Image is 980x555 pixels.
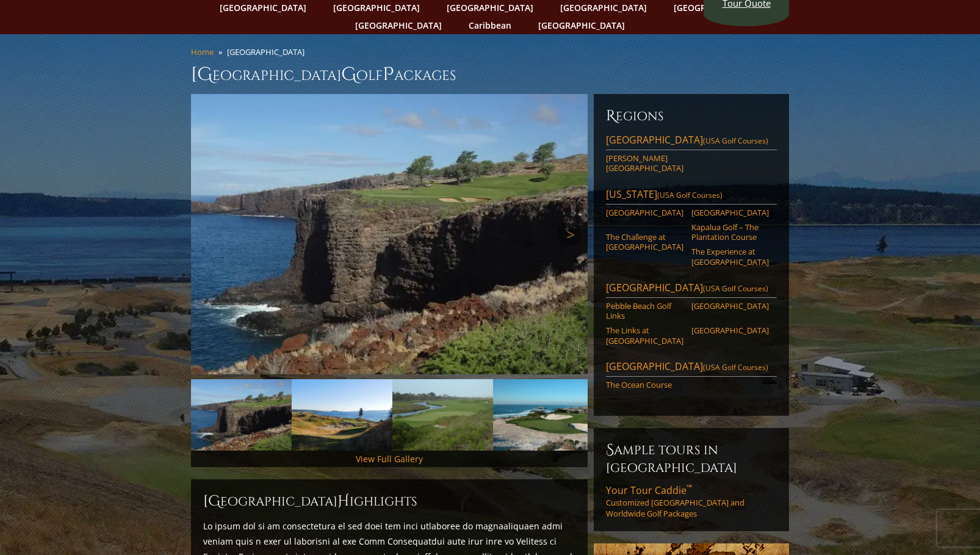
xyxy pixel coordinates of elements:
a: [GEOGRAPHIC_DATA] [691,301,769,311]
a: [GEOGRAPHIC_DATA] [606,208,683,217]
h1: [GEOGRAPHIC_DATA] olf ackages [191,62,789,87]
li: [GEOGRAPHIC_DATA] [227,46,309,57]
a: [GEOGRAPHIC_DATA] [691,325,769,335]
a: [US_STATE](USA Golf Courses) [606,187,777,205]
span: H [337,492,350,511]
a: [GEOGRAPHIC_DATA] [691,208,769,217]
a: [GEOGRAPHIC_DATA](USA Golf Courses) [606,360,777,377]
span: (USA Golf Courses) [703,362,768,372]
sup: ™ [686,482,692,493]
span: (USA Golf Courses) [703,283,768,294]
a: Kapalua Golf – The Plantation Course [691,222,769,242]
a: View Full Gallery [356,453,423,465]
a: Next [557,222,582,247]
a: [GEOGRAPHIC_DATA](USA Golf Courses) [606,281,777,298]
a: [GEOGRAPHIC_DATA] [349,16,448,34]
span: Your Tour Caddie [606,484,692,497]
a: Home [191,46,214,57]
h2: [GEOGRAPHIC_DATA] ighlights [203,492,575,511]
a: Your Tour Caddie™Customized [GEOGRAPHIC_DATA] and Worldwide Golf Packages [606,484,777,519]
h6: Regions [606,106,777,126]
a: Caribbean [463,16,517,34]
span: (USA Golf Courses) [657,190,722,200]
a: The Experience at [GEOGRAPHIC_DATA] [691,247,769,267]
a: [PERSON_NAME][GEOGRAPHIC_DATA] [606,153,683,173]
a: The Links at [GEOGRAPHIC_DATA] [606,325,683,346]
span: G [341,62,356,87]
a: [GEOGRAPHIC_DATA](USA Golf Courses) [606,133,777,150]
a: The Ocean Course [606,380,683,390]
a: Pebble Beach Golf Links [606,301,683,321]
span: P [383,62,394,87]
a: [GEOGRAPHIC_DATA] [532,16,631,34]
a: The Challenge at [GEOGRAPHIC_DATA] [606,232,683,252]
span: (USA Golf Courses) [703,136,768,146]
h6: Sample Tours in [GEOGRAPHIC_DATA] [606,440,777,476]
